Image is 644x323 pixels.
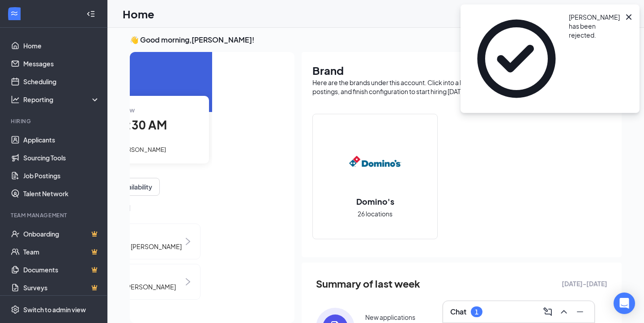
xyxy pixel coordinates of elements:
span: Other events for [DATE] [59,202,200,212]
a: Job Postings [23,167,100,185]
svg: Analysis [11,95,20,104]
svg: Minimize [575,306,585,317]
a: Sourcing Tools [23,149,100,167]
div: New applications [365,313,415,322]
div: Here are the brands under this account. Click into a brand to see your locations, managers, job p... [312,78,611,96]
a: Applicants [23,131,100,149]
svg: CheckmarkCircle [469,12,563,106]
div: Reporting [23,95,100,104]
a: Talent Network [23,185,100,202]
span: [DATE] - [DATE] [562,279,607,289]
div: Hiring [11,117,98,125]
svg: ChevronUp [559,306,569,317]
button: Add availability [100,178,160,196]
a: Home [23,37,100,55]
span: [DATE] [59,66,200,80]
a: Scheduling [23,73,100,90]
svg: Cross [623,12,634,22]
a: Messages [23,55,100,73]
h1: Brand [312,63,611,78]
span: Summary of last week [316,276,420,292]
h3: Chat [450,307,466,317]
img: Domino's [346,135,404,192]
a: SurveysCrown [23,279,100,297]
h1: Home [123,6,154,22]
h3: 👋 Good morning, [PERSON_NAME] ! [130,35,622,45]
div: 1 [475,308,478,316]
svg: Settings [11,305,20,314]
svg: ComposeMessage [542,306,553,317]
a: OnboardingCrown [23,225,100,243]
span: 26 locations [358,209,392,219]
div: Team Management [11,211,98,219]
div: Open Intercom Messenger [614,293,635,314]
button: Minimize [573,305,587,319]
svg: WorkstreamLogo [10,9,19,18]
button: ComposeMessage [541,305,555,319]
div: Switch to admin view [23,305,86,314]
button: ChevronUp [557,305,571,319]
h2: Domino's [347,196,403,207]
div: [PERSON_NAME] has been rejected. [569,12,620,39]
a: DocumentsCrown [23,261,100,279]
svg: Collapse [86,9,95,18]
a: TeamCrown [23,243,100,261]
